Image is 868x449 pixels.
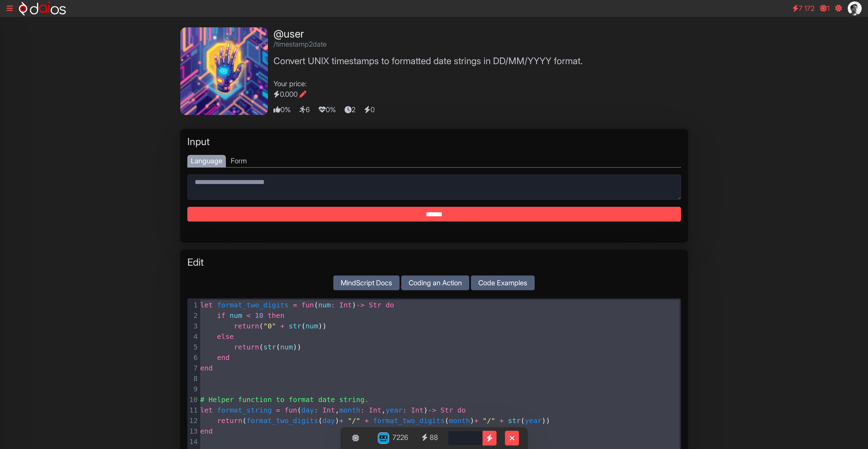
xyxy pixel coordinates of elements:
span: 2 [345,104,362,115]
span: Str [369,301,381,309]
span: 0 [364,104,382,115]
h2: Input [187,136,681,148]
div: 1 [187,300,199,310]
span: num [280,343,293,351]
span: ( , , ) [200,406,466,414]
div: 13 [187,426,199,436]
span: format_two_digits [217,301,289,309]
span: : [403,406,407,414]
span: "/" [482,416,495,425]
span: end [200,427,213,435]
div: 0.000 [273,89,583,100]
div: 2 [187,310,199,321]
span: # Helper function to format date string. [200,395,369,404]
a: 7 172 [789,1,818,15]
span: let [200,301,213,309]
h3: Convert UNIX timestamps to formatted date strings in DD/MM/YYYY format. [273,55,583,66]
span: fun [284,406,297,414]
span: "0" [263,322,276,330]
span: num [230,311,242,320]
span: do [386,301,394,309]
span: end [217,353,230,362]
span: 7 172 [799,4,814,13]
span: do [457,406,466,414]
h2: /timestamp2date [273,40,583,48]
a: MindScript Docs [333,279,401,287]
div: 14 [187,436,199,447]
span: 0% [273,104,298,115]
div: 12 [187,415,199,426]
span: + [364,416,369,425]
div: Your price: [273,79,583,100]
span: year [386,406,402,414]
a: Code Examples [471,279,535,287]
span: day [322,416,335,425]
span: let [200,406,213,414]
span: str [508,416,521,425]
div: Language [187,155,226,167]
span: month [339,406,360,414]
div: 8 [187,373,199,384]
button: MindScript Docs [333,275,400,290]
span: = [276,406,280,414]
span: Int [369,406,381,414]
span: + [500,416,504,425]
span: + [474,416,478,425]
div: 9 [187,384,199,394]
img: citations [848,1,862,15]
span: "/" [348,416,360,425]
a: 1 [817,1,833,15]
button: Coding an Action [401,275,469,290]
span: month [449,416,470,425]
span: year [525,416,542,425]
span: : [331,301,335,309]
span: then [268,311,284,320]
span: Int [322,406,335,414]
span: str [263,343,276,351]
span: = [293,301,297,309]
span: 0% [319,104,343,115]
button: Code Examples [471,275,535,290]
span: end [200,364,213,372]
div: Form [227,155,250,167]
span: format_two_digits [246,416,318,425]
div: 5 [187,342,199,352]
span: : [314,406,318,414]
span: num [318,301,331,309]
div: 3 [187,321,199,331]
h1: @user [273,27,583,40]
span: num [306,322,318,330]
span: fun [301,301,314,309]
span: ( ( ) ( ) ( )) [200,416,550,425]
img: logo-neg-h.svg [19,1,66,15]
span: day [301,406,314,414]
span: 1 [827,4,829,13]
span: ( ) [200,301,394,309]
span: else [217,332,234,341]
span: 10 [255,311,263,320]
span: : [360,406,364,414]
span: ( ( )) [200,343,301,351]
span: return [217,416,242,425]
span: if [217,311,225,320]
span: str [289,322,301,330]
span: + [280,322,284,330]
span: Int [339,301,352,309]
span: 6 [299,104,317,115]
span: Int [411,406,424,414]
span: return [234,322,259,330]
a: Coding an Action [401,279,469,287]
div: 11 [187,405,199,415]
div: 7 [187,363,199,373]
span: ( ( )) [200,322,327,330]
h2: Edit [187,257,681,268]
span: + [339,416,343,425]
span: -> [428,406,436,414]
span: -> [356,301,364,309]
span: format_two_digits [373,416,445,425]
div: 6 [187,352,199,363]
span: Str [440,406,453,414]
div: 4 [187,331,199,342]
span: < [246,311,251,320]
span: format_string [217,406,272,414]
